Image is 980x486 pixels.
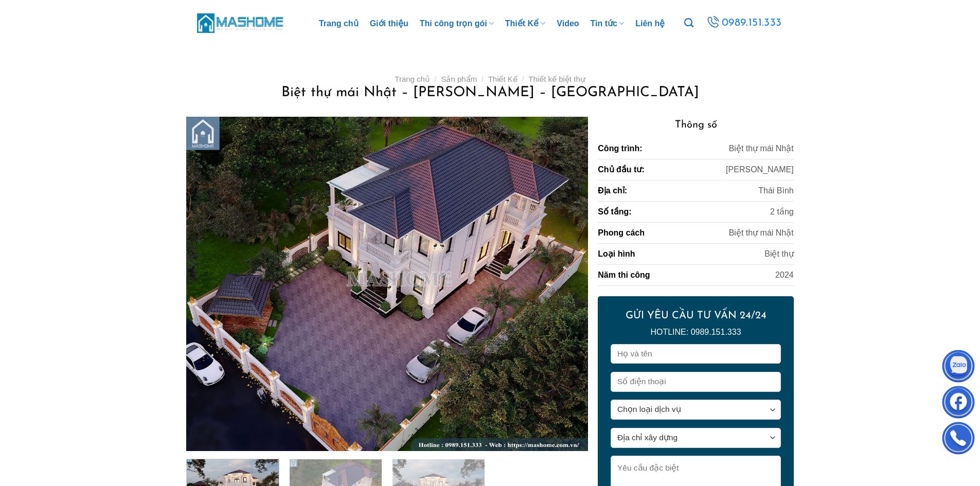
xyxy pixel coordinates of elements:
[775,269,794,281] div: 2024
[441,75,477,83] a: Sản phẩm
[770,206,794,218] div: 2 tầng
[703,13,785,32] a: 0989.151.333
[721,14,783,32] span: 0989.151.333
[598,206,631,218] div: Số tầng:
[611,326,780,339] p: Hotline: 0989.151.333
[764,248,793,260] div: Biệt thự
[598,269,650,281] div: Năm thi công
[598,164,644,176] div: Chủ đầu tư:
[395,75,430,83] a: Trang chủ
[729,227,794,239] div: Biệt thự mái Nhật
[943,424,974,455] img: Phone
[598,142,642,155] div: Công trình:
[611,309,780,322] h2: GỬI YÊU CẦU TƯ VẤN 24/24
[943,388,974,419] img: Facebook
[729,142,794,155] div: Biệt thự mái Nhật
[598,117,793,133] h3: Thông số
[528,75,585,83] a: Thiết kế biệt thự
[435,75,437,83] span: /
[684,12,693,34] a: Tìm kiếm
[598,227,645,239] div: Phong cách
[197,12,284,34] img: MasHome – Tổng Thầu Thiết Kế Và Xây Nhà Trọn Gói
[186,117,587,451] img: Biệt thự mái Nhật - Anh Mạnh - Thái Bình 1
[611,344,780,364] input: Họ và tên
[598,185,627,197] div: Địa chỉ:
[611,372,780,392] input: Số điện thoại
[522,75,524,83] span: /
[199,84,781,102] h1: Biệt thự mái Nhật – [PERSON_NAME] – [GEOGRAPHIC_DATA]
[598,248,635,260] div: Loại hình
[488,75,518,83] a: Thiết Kế
[943,352,974,383] img: Zalo
[482,75,484,83] span: /
[726,164,794,176] div: [PERSON_NAME]
[758,185,793,197] div: Thái Bình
